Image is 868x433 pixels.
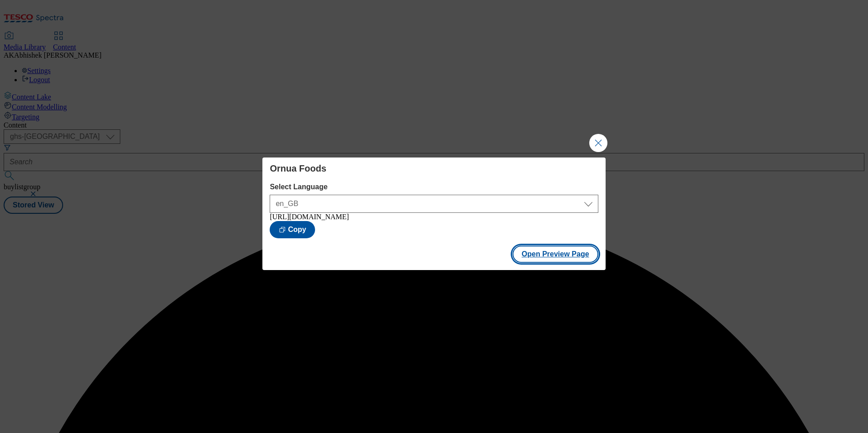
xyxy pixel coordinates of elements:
button: Open Preview Page [513,246,598,263]
div: [URL][DOMAIN_NAME] [270,213,598,221]
label: Select Language [270,183,598,191]
button: Copy [270,221,315,238]
div: Modal [262,157,605,270]
button: Close Modal [589,134,607,152]
h4: Ornua Foods [270,163,598,174]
